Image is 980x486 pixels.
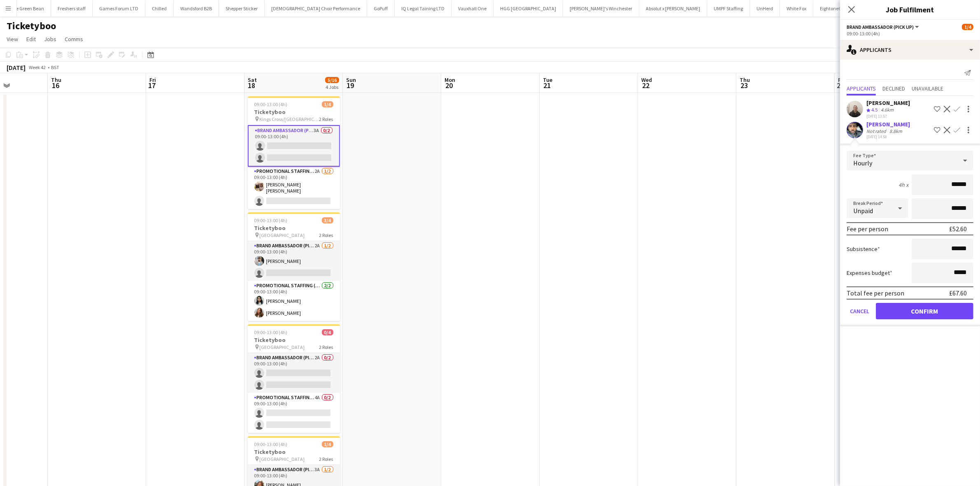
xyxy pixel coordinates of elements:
[493,0,563,16] button: HGG [GEOGRAPHIC_DATA]
[837,81,845,90] span: 24
[254,441,288,447] span: 09:00-13:00 (4h)
[254,101,288,107] span: 09:00-13:00 (4h)
[847,24,914,30] span: Brand Ambassador (Pick up)
[847,303,873,319] button: Cancel
[65,35,83,43] span: Comms
[866,128,888,134] div: Not rated
[248,448,340,456] h3: Ticketyboo
[254,329,288,335] span: 09:00-13:00 (4h)
[260,232,305,238] span: [GEOGRAPHIC_DATA]
[847,30,973,37] div: 09:00-13:00 (4h)
[51,64,59,70] div: BST
[847,24,920,30] button: Brand Ambassador (Pick up)
[322,441,333,447] span: 1/4
[51,0,93,16] button: Freshers staff
[145,0,174,16] button: Chilled
[248,393,340,433] app-card-role: Promotional Staffing (Brand Ambassadors)4A0/209:00-13:00 (4h)
[853,159,872,167] span: Hourly
[148,81,156,90] span: 17
[3,0,51,16] button: One Green Bean
[93,0,145,16] button: Games Forum LTD
[322,329,333,335] span: 0/4
[322,101,333,107] span: 1/4
[248,336,340,344] h3: Ticketyboo
[750,0,780,16] button: UnHerd
[319,116,333,122] span: 2 Roles
[248,212,340,321] app-job-card: 09:00-13:00 (4h)3/4Ticketyboo [GEOGRAPHIC_DATA]2 RolesBrand Ambassador (Pick up)2A1/209:00-13:00 ...
[639,0,707,16] button: Absolut x [PERSON_NAME]
[866,121,910,128] div: [PERSON_NAME]
[254,217,288,223] span: 09:00-13:00 (4h)
[840,4,980,15] h3: Job Fulfilment
[44,35,56,43] span: Jobs
[367,0,395,16] button: GoPuff
[248,96,340,209] app-job-card: 09:00-13:00 (4h)1/4Ticketyboo Kings Cross/[GEOGRAPHIC_DATA]2 RolesBrand Ambassador (Pick up)3A0/2...
[265,0,367,16] button: [DEMOGRAPHIC_DATA] Choir Performance
[26,35,36,43] span: Edit
[912,86,943,91] span: Unavailable
[847,245,880,253] label: Subsistence
[641,76,652,84] span: Wed
[840,40,980,60] div: Applicants
[248,353,340,393] app-card-role: Brand Ambassador (Pick up)2A0/209:00-13:00 (4h)
[866,99,910,107] div: [PERSON_NAME]
[866,114,910,119] div: [DATE] 13:57
[813,0,853,16] button: Eightone600
[640,81,652,90] span: 22
[27,64,48,70] span: Week 42
[879,107,895,114] div: 4.6km
[248,108,340,116] h3: Ticketyboo
[260,344,305,350] span: [GEOGRAPHIC_DATA]
[219,0,265,16] button: Shepper Sticker
[780,0,813,16] button: White Fox
[326,84,339,90] div: 4 Jobs
[346,76,356,84] span: Sun
[707,0,750,16] button: UMPF Staffing
[260,116,319,122] span: Kings Cross/[GEOGRAPHIC_DATA]
[7,20,56,32] h1: Ticketyboo
[395,0,452,16] button: IQ Legal Taining LTD
[543,76,552,84] span: Tue
[61,34,86,44] a: Comms
[949,289,967,297] div: £67.60
[847,86,876,91] span: Applicants
[949,225,967,233] div: £52.60
[322,217,333,223] span: 3/4
[866,134,910,140] div: [DATE] 14:58
[248,281,340,321] app-card-role: Promotional Staffing (Brand Ambassadors)2/209:00-13:00 (4h)[PERSON_NAME][PERSON_NAME]
[443,81,455,90] span: 20
[41,34,60,44] a: Jobs
[174,0,219,16] button: Wandsford B2B
[248,167,340,209] app-card-role: Promotional Staffing (Brand Ambassadors)2A1/209:00-13:00 (4h)[PERSON_NAME] [PERSON_NAME]
[847,269,892,277] label: Expenses budget
[248,224,340,232] h3: Ticketyboo
[51,76,61,84] span: Thu
[445,76,455,84] span: Mon
[740,76,750,84] span: Thu
[838,76,845,84] span: Fri
[847,289,904,297] div: Total fee per person
[325,77,339,83] span: 5/16
[962,24,973,30] span: 1/4
[149,76,156,84] span: Fri
[888,128,904,134] div: 8.8km
[847,225,888,233] div: Fee per person
[319,344,333,350] span: 2 Roles
[319,456,333,462] span: 2 Roles
[260,456,305,462] span: [GEOGRAPHIC_DATA]
[248,76,257,84] span: Sat
[248,241,340,281] app-card-role: Brand Ambassador (Pick up)2A1/209:00-13:00 (4h)[PERSON_NAME]
[871,107,878,113] span: 4.5
[7,63,26,72] div: [DATE]
[248,125,340,167] app-card-role: Brand Ambassador (Pick up)3A0/209:00-13:00 (4h)
[345,81,356,90] span: 19
[452,0,493,16] button: Vauxhall One
[882,86,905,91] span: Declined
[248,324,340,433] app-job-card: 09:00-13:00 (4h)0/4Ticketyboo [GEOGRAPHIC_DATA]2 RolesBrand Ambassador (Pick up)2A0/209:00-13:00 ...
[876,303,973,319] button: Confirm
[247,81,257,90] span: 18
[23,34,39,44] a: Edit
[738,81,750,90] span: 23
